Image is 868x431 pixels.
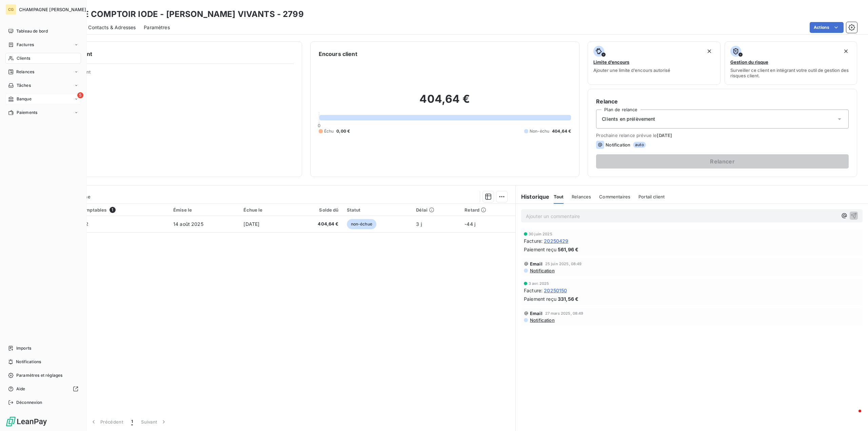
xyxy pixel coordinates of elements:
[552,128,571,134] span: 404,64 €
[294,207,339,213] div: Solde dû
[318,123,320,128] span: 0
[530,261,542,267] span: Email
[524,246,556,253] span: Paiement reçu
[529,268,555,273] span: Notification
[110,207,116,213] span: 1
[5,26,81,37] a: Tableau de bord
[524,237,542,244] span: Facture :
[88,24,136,31] span: Contacts & Adresses
[17,96,32,102] span: Banque
[657,133,672,138] span: [DATE]
[524,295,556,302] span: Paiement reçu
[127,415,137,429] button: 1
[465,221,475,227] span: -44 j
[530,311,542,316] span: Email
[465,207,511,213] div: Retard
[545,311,584,315] span: 27 mars 2025, 08:49
[17,82,31,89] span: Tâches
[243,207,285,213] div: Échue le
[529,281,549,286] span: 3 avr. 2025
[845,408,861,424] iframe: Intercom live chat
[5,66,81,77] a: Relances
[558,246,578,253] span: 561,96 €
[416,221,421,227] span: 3 j
[810,22,844,33] button: Actions
[596,133,849,138] span: Prochaine relance prévue le
[516,193,550,201] h6: Historique
[16,372,62,378] span: Paramètres et réglages
[137,415,171,429] button: Suivant
[294,221,339,228] span: 404,64 €
[5,4,16,15] div: CG
[602,116,655,122] span: Clients en prélèvement
[5,80,81,91] a: Tâches
[347,219,376,229] span: non-échue
[319,92,571,113] h2: 404,64 €
[319,50,357,58] h6: Encours client
[5,39,81,50] a: Factures
[730,67,851,78] span: Surveiller ce client en intégrant votre outil de gestion des risques client.
[41,50,294,58] h6: Informations client
[16,399,42,406] span: Déconnexion
[725,41,857,85] button: Gestion du risqueSurveiller ce client en intégrant votre outil de gestion des risques client.
[730,59,768,65] span: Gestion du risque
[324,128,334,134] span: Échu
[633,142,646,148] span: auto
[593,59,629,65] span: Limite d’encours
[572,194,591,199] span: Relances
[529,317,555,323] span: Notification
[593,67,670,73] span: Ajouter une limite d’encours autorisé
[554,194,564,199] span: Tout
[524,287,542,294] span: Facture :
[544,287,567,294] span: 20250150
[77,92,83,98] span: 5
[243,221,259,227] span: [DATE]
[16,345,31,351] span: Imports
[347,207,408,213] div: Statut
[60,8,304,20] h3: SAS LE COMPTOIR IODE - [PERSON_NAME] VIVANTS - 2799
[86,415,127,429] button: Précédent
[5,107,81,118] a: Paiements
[596,97,849,105] h6: Relance
[5,384,81,394] a: Aide
[64,207,165,213] div: Pièces comptables
[144,24,170,31] span: Paramètres
[5,343,81,354] a: Imports
[606,142,630,148] span: Notification
[16,69,34,75] span: Relances
[16,359,41,365] span: Notifications
[596,154,849,169] button: Relancer
[19,7,86,12] span: CHAMPAGNE [PERSON_NAME]
[16,386,25,392] span: Aide
[530,128,549,134] span: Non-échu
[55,69,294,79] span: Propriétés Client
[5,94,81,104] a: 5Banque
[336,128,350,134] span: 0,00 €
[638,194,665,199] span: Portail client
[5,53,81,64] a: Clients
[17,42,34,48] span: Factures
[5,370,81,381] a: Paramètres et réglages
[5,416,47,427] img: Logo LeanPay
[529,232,552,236] span: 30 juin 2025
[544,237,568,244] span: 20250429
[131,418,133,425] span: 1
[599,194,630,199] span: Commentaires
[173,221,203,227] span: 14 août 2025
[545,262,582,266] span: 25 juin 2025, 08:49
[588,41,720,85] button: Limite d’encoursAjouter une limite d’encours autorisé
[558,295,578,302] span: 331,56 €
[173,207,235,213] div: Émise le
[16,28,48,34] span: Tableau de bord
[416,207,456,213] div: Délai
[17,55,30,61] span: Clients
[17,110,37,116] span: Paiements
